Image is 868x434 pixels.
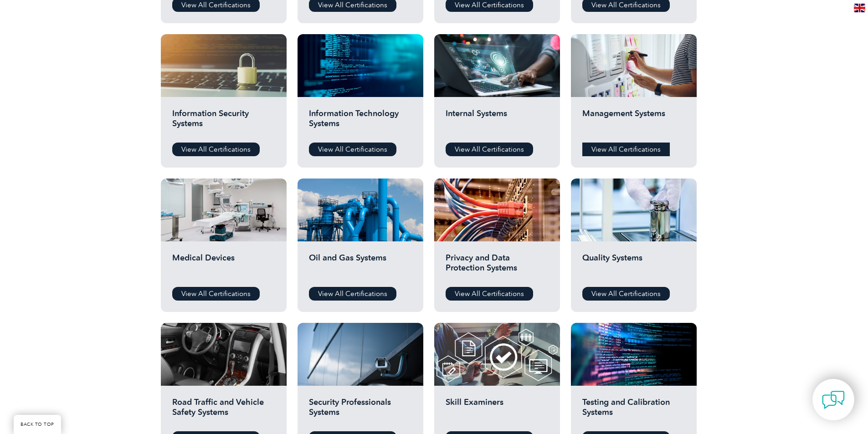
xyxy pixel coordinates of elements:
[172,287,260,301] a: View All Certifications
[582,397,685,424] h2: Testing and Calibration Systems
[446,397,549,424] h2: Skill Examiners
[309,287,396,301] a: View All Certifications
[309,253,412,280] h2: Oil and Gas Systems
[172,143,260,156] a: View All Certifications
[582,287,670,301] a: View All Certifications
[582,253,685,280] h2: Quality Systems
[582,143,670,156] a: View All Certifications
[446,287,533,301] a: View All Certifications
[309,143,396,156] a: View All Certifications
[309,397,412,424] h2: Security Professionals Systems
[14,415,61,434] a: BACK TO TOP
[172,253,275,280] h2: Medical Devices
[582,108,685,136] h2: Management Systems
[446,143,533,156] a: View All Certifications
[446,253,549,280] h2: Privacy and Data Protection Systems
[172,108,275,136] h2: Information Security Systems
[172,397,275,424] h2: Road Traffic and Vehicle Safety Systems
[446,108,549,136] h2: Internal Systems
[854,4,865,12] img: en
[822,388,845,411] img: contact-chat.png
[309,108,412,136] h2: Information Technology Systems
